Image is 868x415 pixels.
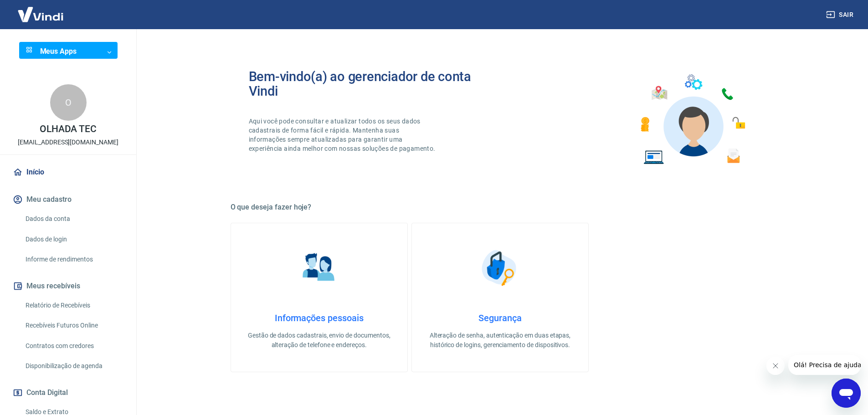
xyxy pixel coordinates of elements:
[11,0,70,28] img: Vindi
[40,124,97,134] p: OLHADA TEC
[426,313,574,323] h4: Segurança
[231,223,408,372] a: Informações pessoaisInformações pessoaisGestão de dados cadastrais, envio de documentos, alteraçã...
[249,117,437,153] p: Aqui você pode consultar e atualizar todos os seus dados cadastrais de forma fácil e rápida. Mant...
[788,355,861,375] iframe: Mensagem da empresa
[231,203,770,212] h5: O que deseja fazer hoje?
[766,357,785,375] iframe: Fechar mensagem
[477,245,523,291] img: Segurança
[22,357,125,375] a: Disponibilização de agenda
[832,379,861,408] iframe: Botão para abrir a janela de mensagens
[11,190,125,210] button: Meu cadastro
[296,245,342,291] img: Informações pessoais
[11,383,125,403] button: Conta Digital
[632,69,752,170] img: Imagem de um avatar masculino com diversos icones exemplificando as funcionalidades do gerenciado...
[18,138,118,147] p: [EMAIL_ADDRESS][DOMAIN_NAME]
[246,313,393,323] h4: Informações pessoais
[5,6,77,14] span: Olá! Precisa de ajuda?
[426,331,574,350] p: Alteração de senha, autenticação em duas etapas, histórico de logins, gerenciamento de dispositivos.
[11,276,125,296] button: Meus recebíveis
[22,250,125,269] a: Informe de rendimentos
[249,69,500,98] h2: Bem-vindo(a) ao gerenciador de conta Vindi
[22,210,125,228] a: Dados da conta
[22,337,125,355] a: Contratos com credores
[411,223,589,372] a: SegurançaSegurançaAlteração de senha, autenticação em duas etapas, histórico de logins, gerenciam...
[22,296,125,315] a: Relatório de Recebíveis
[824,6,857,23] button: Sair
[50,84,87,121] div: O
[11,162,125,182] a: Início
[22,316,125,335] a: Recebíveis Futuros Online
[22,230,125,249] a: Dados de login
[246,331,393,350] p: Gestão de dados cadastrais, envio de documentos, alteração de telefone e endereços.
